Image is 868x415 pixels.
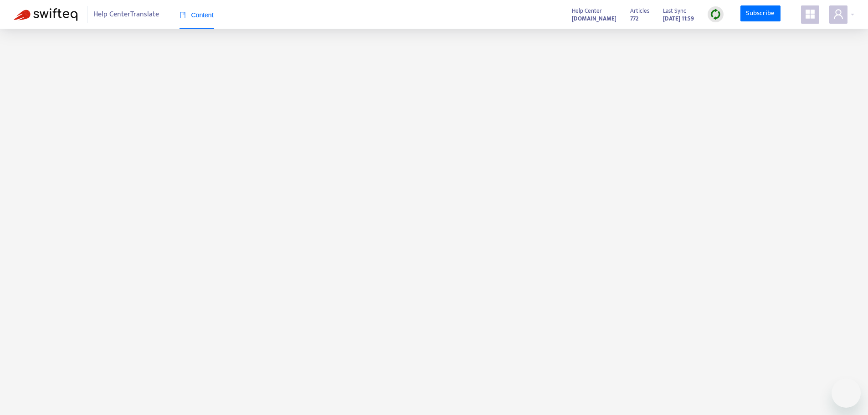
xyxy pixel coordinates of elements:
a: Subscribe [740,5,781,22]
span: Help Center Translate [93,6,159,23]
iframe: Button to launch messaging window, conversation in progress [832,379,861,408]
strong: [DOMAIN_NAME] [572,14,616,24]
img: Swifteq [14,8,77,21]
span: Last Sync [663,6,686,16]
span: Content [180,11,214,19]
strong: 772 [630,14,638,24]
span: Help Center [572,6,602,16]
span: appstore [805,9,816,20]
img: sync.dc5367851b00ba804db3.png [710,9,721,20]
span: Articles [630,6,649,16]
span: user [833,9,844,20]
a: [DOMAIN_NAME] [572,13,616,24]
span: book [180,12,186,18]
strong: [DATE] 11:59 [663,14,694,24]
